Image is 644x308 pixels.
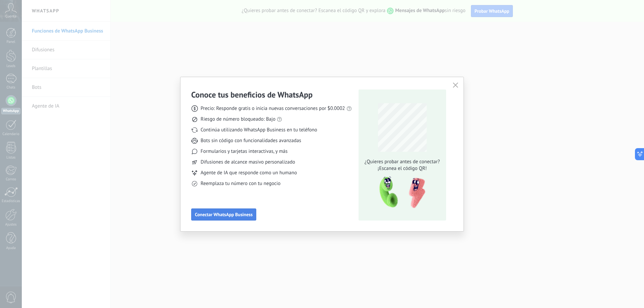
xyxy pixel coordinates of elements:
span: Conectar WhatsApp Business [195,212,253,217]
h3: Conoce tus beneficios de WhatsApp [191,89,313,100]
span: Precio: Responde gratis o inicia nuevas conversaciones por $0.0002 [201,105,345,112]
span: Difusiones de alcance masivo personalizado [201,159,295,166]
span: Formularios y tarjetas interactivas, y más [201,148,287,155]
span: Agente de IA que responde como un humano [201,170,297,176]
span: ¿Quieres probar antes de conectar? [363,159,442,165]
span: Continúa utilizando WhatsApp Business en tu teléfono [201,127,317,133]
img: qr-pic-1x.png [374,175,427,210]
span: Bots sin código con funcionalidades avanzadas [201,137,301,144]
button: Conectar WhatsApp Business [191,208,256,221]
span: Riesgo de número bloqueado: Bajo [201,116,275,123]
span: ¡Escanea el código QR! [363,165,442,172]
span: Reemplaza tu número con tu negocio [201,180,280,187]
